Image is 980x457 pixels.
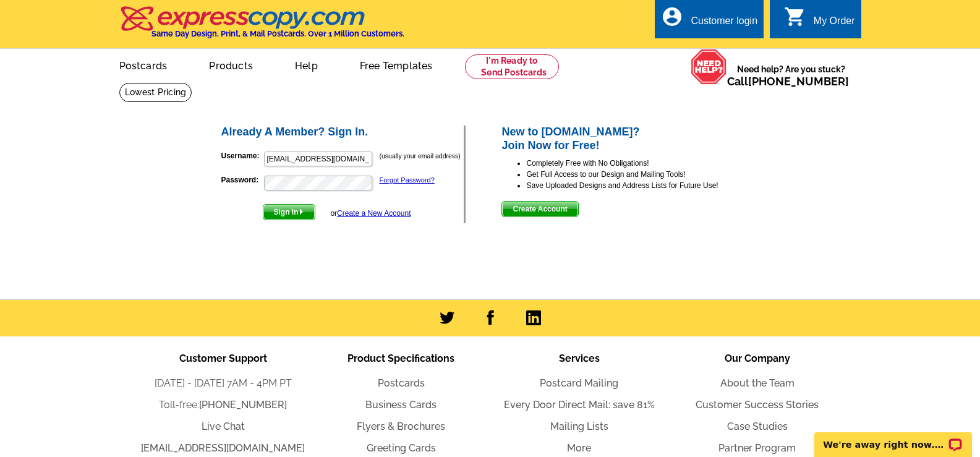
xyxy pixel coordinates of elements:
a: Free Templates [340,50,453,79]
label: Username: [221,150,263,161]
button: Create Account [501,201,578,217]
a: Business Cards [365,399,437,411]
span: Create Account [502,202,577,216]
span: Call [727,75,849,88]
a: [PHONE_NUMBER] [199,399,287,411]
a: Case Studies [727,421,788,432]
span: Customer Support [179,352,267,364]
a: About the Team [720,377,795,389]
a: [PHONE_NUMBER] [748,75,849,88]
h2: Already A Member? Sign In. [221,126,464,139]
small: (usually your email address) [380,152,461,160]
h4: Same Day Design, Print, & Mail Postcards. Over 1 Million Customers. [151,29,404,38]
a: Customer Success Stories [696,399,819,411]
a: account_circle Customer login [661,14,757,29]
div: or [330,208,411,219]
a: Forgot Password? [380,176,435,184]
img: help [691,49,727,85]
a: Postcard Mailing [540,377,618,389]
a: Partner Program [718,442,796,454]
a: Mailing Lists [550,421,608,432]
h2: New to [DOMAIN_NAME]? Join Now for Free! [501,126,761,152]
a: Postcards [100,50,187,79]
span: Our Company [725,352,790,364]
span: Services [559,352,600,364]
i: shopping_cart [784,6,806,28]
a: Products [189,50,273,79]
li: Toll-free: [134,398,312,412]
iframe: LiveChat chat widget [806,418,980,457]
div: My Order [814,15,855,33]
a: Same Day Design, Print, & Mail Postcards. Over 1 Million Customers. [119,15,404,38]
i: account_circle [661,6,683,28]
img: button-next-arrow-white.png [299,209,304,215]
a: More [567,442,591,454]
span: Sign In [263,205,315,220]
span: Product Specifications [347,352,454,364]
a: Every Door Direct Mail: save 81% [504,399,655,411]
a: Help [275,50,338,79]
span: Need help? Are you stuck? [727,63,855,88]
label: Password: [221,174,263,186]
li: Completely Free with No Obligations! [526,158,761,169]
a: shopping_cart My Order [784,14,855,29]
a: [EMAIL_ADDRESS][DOMAIN_NAME] [141,442,305,454]
div: Customer login [691,15,757,33]
li: [DATE] - [DATE] 7AM - 4PM PT [134,376,312,391]
a: Greeting Cards [367,442,436,454]
li: Save Uploaded Designs and Address Lists for Future Use! [526,180,761,191]
a: Postcards [378,377,425,389]
li: Get Full Access to our Design and Mailing Tools! [526,169,761,180]
button: Sign In [263,204,315,220]
a: Create a New Account [337,209,411,218]
a: Flyers & Brochures [357,421,445,432]
a: Live Chat [202,421,245,432]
